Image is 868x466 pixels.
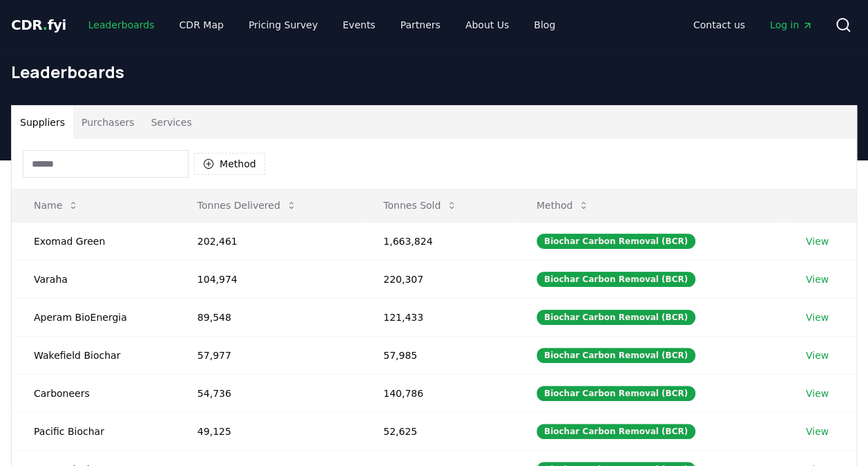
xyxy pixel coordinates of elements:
[523,12,566,37] a: Blog
[43,17,48,33] span: .
[12,260,175,298] td: Varaha
[11,15,66,35] a: CDR.fyi
[806,386,829,400] a: View
[537,424,695,439] div: Biochar Carbon Removal (BCR)
[11,17,66,33] span: CDR fyi
[537,310,695,325] div: Biochar Carbon Removal (BCR)
[454,12,520,37] a: About Us
[12,412,175,450] td: Pacific Biochar
[12,298,175,336] td: Aperam BioEnergia
[12,106,73,139] button: Suppliers
[238,12,329,37] a: Pricing Survey
[12,374,175,412] td: Carboneers
[361,222,514,260] td: 1,663,824
[175,374,361,412] td: 54,736
[168,12,235,37] a: CDR Map
[537,386,695,401] div: Biochar Carbon Removal (BCR)
[525,192,601,219] button: Method
[175,336,361,374] td: 57,977
[12,336,175,374] td: Wakefield Biochar
[175,222,361,260] td: 202,461
[361,374,514,412] td: 140,786
[194,153,265,175] button: Method
[175,412,361,450] td: 49,125
[682,12,756,37] a: Contact us
[331,12,386,37] a: Events
[389,12,452,37] a: Partners
[23,192,90,219] button: Name
[770,18,813,32] span: Log in
[537,272,695,287] div: Biochar Carbon Removal (BCR)
[11,61,857,83] h1: Leaderboards
[361,336,514,374] td: 57,985
[372,192,468,219] button: Tonnes Sold
[361,260,514,298] td: 220,307
[361,412,514,450] td: 52,625
[682,12,824,37] nav: Main
[537,234,695,249] div: Biochar Carbon Removal (BCR)
[77,12,166,37] a: Leaderboards
[73,106,143,139] button: Purchasers
[175,260,361,298] td: 104,974
[143,106,200,139] button: Services
[806,310,829,324] a: View
[12,222,175,260] td: Exomad Green
[806,272,829,286] a: View
[806,348,829,362] a: View
[175,298,361,336] td: 89,548
[186,192,308,219] button: Tonnes Delivered
[361,298,514,336] td: 121,433
[806,234,829,248] a: View
[537,348,695,363] div: Biochar Carbon Removal (BCR)
[806,425,829,438] a: View
[759,12,824,37] a: Log in
[77,12,566,37] nav: Main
